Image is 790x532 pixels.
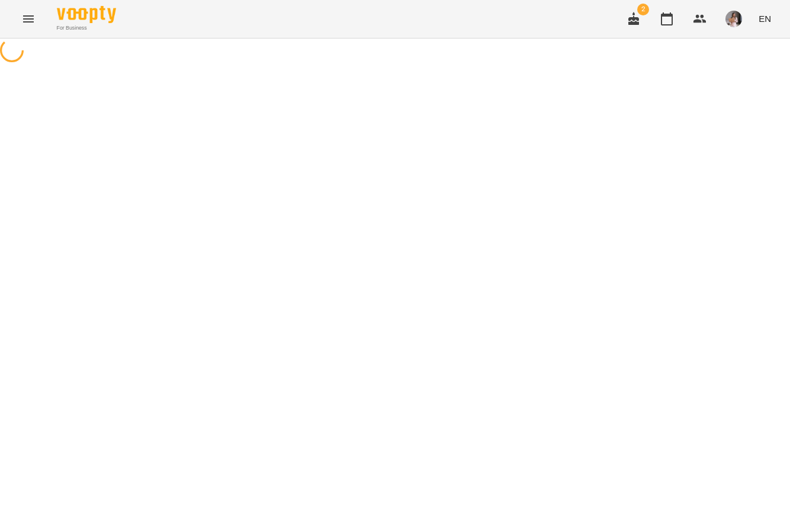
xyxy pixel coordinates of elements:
[759,12,771,25] span: EN
[57,6,116,23] img: Voopty Logo
[754,8,776,30] button: EN
[57,24,116,32] span: For Business
[725,11,742,27] img: b3d641f4c4777ccbd52dfabb287f3e8a.jpg
[637,4,649,15] span: 2
[14,5,43,33] button: Menu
